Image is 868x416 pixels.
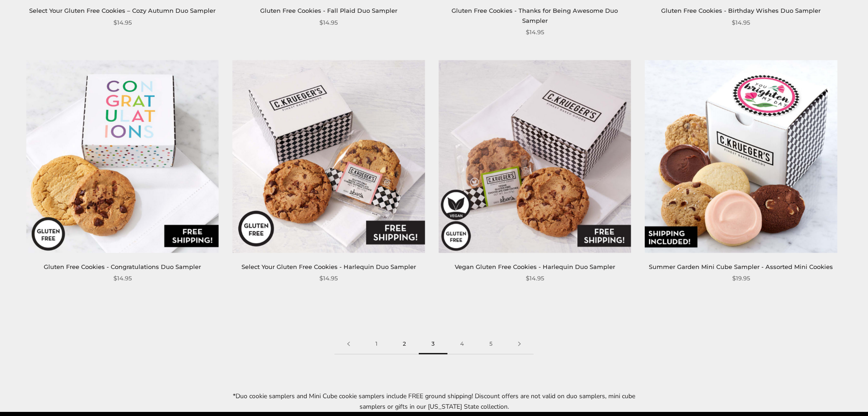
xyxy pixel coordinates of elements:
img: Summer Garden Mini Cube Sampler - Assorted Mini Cookies [645,60,837,253]
p: *Duo cookie samplers and Mini Cube cookie samplers include FREE ground shipping! Discount offers ... [225,391,644,412]
a: Vegan Gluten Free Cookies - Harlequin Duo Sampler [455,263,615,270]
span: $19.95 [732,274,750,283]
a: Gluten Free Cookies - Congratulations Duo Sampler [44,263,201,270]
img: Gluten Free Cookies - Congratulations Duo Sampler [26,60,219,253]
a: Gluten Free Cookies - Fall Plaid Duo Sampler [260,7,397,14]
span: $14.95 [526,27,544,37]
img: Select Your Gluten Free Cookies - Harlequin Duo Sampler [232,60,425,253]
span: $14.95 [319,274,338,283]
a: 1 [363,334,390,354]
a: 2 [390,334,419,354]
span: $14.95 [526,274,544,283]
span: $14.95 [732,18,750,27]
a: 4 [447,334,477,354]
a: Select Your Gluten Free Cookies – Cozy Autumn Duo Sampler [29,7,216,14]
a: 5 [477,334,505,354]
span: 3 [419,334,447,354]
a: Gluten Free Cookies - Birthday Wishes Duo Sampler [661,7,821,14]
img: Vegan Gluten Free Cookies - Harlequin Duo Sampler [439,60,631,253]
iframe: Sign Up via Text for Offers [7,381,94,409]
a: Next page [505,334,534,354]
span: $14.95 [319,18,338,27]
a: Gluten Free Cookies - Thanks for Being Awesome Duo Sampler [452,7,618,24]
a: Summer Garden Mini Cube Sampler - Assorted Mini Cookies [649,263,833,270]
span: $14.95 [113,18,132,27]
span: $14.95 [113,274,132,283]
a: Select Your Gluten Free Cookies - Harlequin Duo Sampler [241,263,416,270]
a: Previous page [334,334,363,354]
